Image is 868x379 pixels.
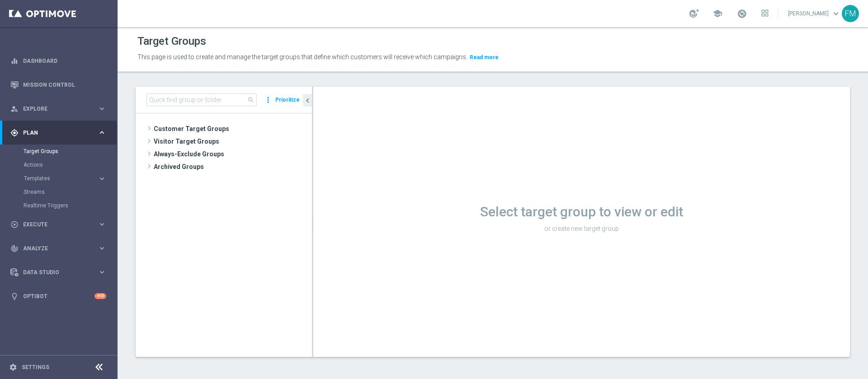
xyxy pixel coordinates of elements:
[303,94,312,107] button: chevron_left
[94,293,106,299] div: +10
[787,7,842,20] a: [PERSON_NAME]keyboard_arrow_down
[154,148,312,160] span: Always-Exclude Groups
[264,94,273,106] i: more_vert
[10,57,107,65] button: equalizer Dashboard
[10,129,107,136] button: gps_fixed Plan keyboard_arrow_right
[10,244,98,253] div: Analyze
[10,105,98,113] div: Explore
[469,52,500,62] button: Read more
[98,220,106,229] i: keyboard_arrow_right
[10,269,107,276] button: Data Studio keyboard_arrow_right
[10,284,106,308] div: Optibot
[842,5,859,22] div: FM
[24,161,94,168] a: Actions
[98,128,106,137] i: keyboard_arrow_right
[313,204,850,220] h1: Select target group to view or edit
[23,284,94,308] a: Optibot
[24,176,98,181] div: Templates
[98,174,106,183] i: keyboard_arrow_right
[24,176,89,181] span: Templates
[10,268,98,276] div: Data Studio
[23,49,106,73] a: Dashboard
[9,363,17,371] i: settings
[10,129,19,137] i: gps_fixed
[712,9,722,19] span: school
[23,270,98,275] span: Data Studio
[154,135,312,148] span: Visitor Target Groups
[23,73,106,97] a: Mission Control
[247,96,255,103] span: search
[137,35,206,48] h1: Target Groups
[10,220,98,229] div: Execute
[10,129,98,137] div: Plan
[24,185,117,199] div: Streams
[10,292,19,300] i: lightbulb
[10,49,106,73] div: Dashboard
[10,220,19,229] i: play_circle_outline
[313,225,850,233] p: or create new target group
[23,106,98,112] span: Explore
[23,246,98,251] span: Analyze
[137,53,467,61] span: This page is used to create and manage the target groups that define which customers will receive...
[146,94,257,106] input: Quick find group or folder
[24,202,94,209] a: Realtime Triggers
[24,148,94,155] a: Target Groups
[10,57,19,65] i: equalizer
[10,73,106,97] div: Mission Control
[24,175,107,182] button: Templates keyboard_arrow_right
[154,160,312,173] span: Archived Groups
[10,105,19,113] i: person_search
[10,221,107,228] button: play_circle_outline Execute keyboard_arrow_right
[23,222,98,227] span: Execute
[10,105,107,112] button: person_search Explore keyboard_arrow_right
[24,188,94,196] a: Streams
[98,104,106,113] i: keyboard_arrow_right
[10,244,19,253] i: track_changes
[10,245,107,252] button: track_changes Analyze keyboard_arrow_right
[831,9,841,19] span: keyboard_arrow_down
[10,81,107,89] button: Mission Control
[24,199,117,212] div: Realtime Triggers
[98,268,106,276] i: keyboard_arrow_right
[24,145,117,158] div: Target Groups
[303,96,312,105] i: chevron_left
[22,365,49,370] a: Settings
[24,172,117,185] div: Templates
[10,293,107,300] button: lightbulb Optibot +10
[98,244,106,253] i: keyboard_arrow_right
[274,94,301,106] button: Prioritize
[154,122,312,135] span: Customer Target Groups
[23,130,98,136] span: Plan
[24,158,117,172] div: Actions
